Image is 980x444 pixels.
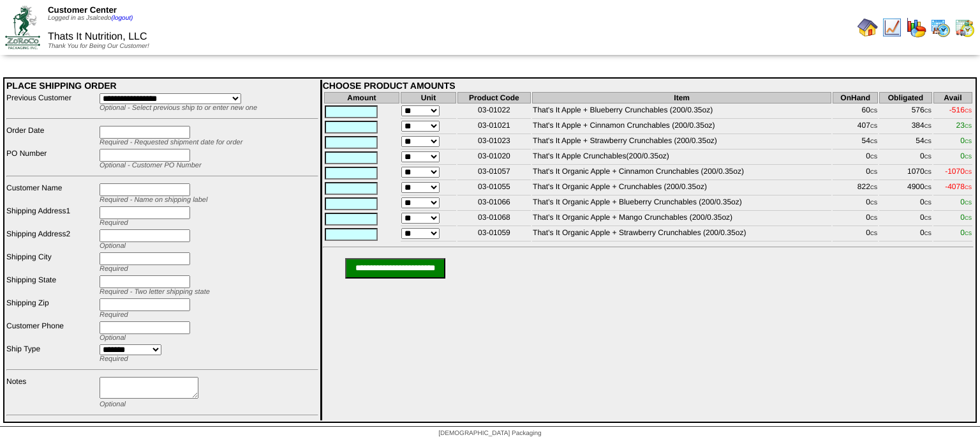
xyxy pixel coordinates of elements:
span: Required - Requested shipment date for order [100,139,242,146]
th: Avail [933,92,972,103]
td: 03-01068 [457,212,531,226]
td: 03-01059 [457,227,531,241]
span: CS [924,169,932,175]
td: 0 [833,212,878,226]
td: 822 [833,181,878,195]
span: CS [870,154,877,160]
td: That’s It Organic Apple + Strawberry Crunchables (200/0.35oz) [532,227,831,241]
span: Required [100,219,128,227]
span: CS [870,215,877,221]
td: Customer Name [6,183,98,204]
span: CS [924,139,932,144]
td: That's It Organic Apple + Cinnamon Crunchables (200/0.35oz) [532,166,831,180]
span: CS [870,139,877,144]
span: CS [965,108,972,114]
td: 4900 [879,181,932,195]
span: CS [870,200,877,206]
span: Logged in as Jsalcedo [48,15,133,22]
td: 0 [833,151,878,165]
td: 0 [833,197,878,211]
span: CS [924,200,932,206]
td: That’s It Organic Apple + Mango Crunchables (200/0.35oz) [532,212,831,226]
img: calendarprod.gif [930,17,951,38]
span: Required [100,311,128,319]
td: 03-01020 [457,151,531,165]
span: CS [924,215,932,221]
td: That's It Apple + Cinnamon Crunchables (200/0.35oz) [532,120,831,134]
td: 60 [833,105,878,119]
td: 0 [879,197,932,211]
span: -516 [949,105,972,114]
span: CS [965,139,972,144]
span: Optional [100,334,126,342]
span: Optional - Customer PO Number [100,162,202,169]
span: CS [965,154,972,160]
th: Amount [324,92,400,103]
td: 54 [879,135,932,149]
div: CHOOSE PRODUCT AMOUNTS [323,80,974,91]
span: CS [965,169,972,175]
td: Shipping State [6,275,98,296]
span: Thats It Nutrition, LLC [48,31,147,42]
td: Previous Customer [6,93,98,112]
td: 0 [833,166,878,180]
td: 03-01066 [457,197,531,211]
span: CS [965,185,972,190]
span: CS [965,123,972,129]
span: 0 [960,228,972,237]
td: 576 [879,105,932,119]
td: Ship Type [6,344,98,364]
td: That's It Apple + Blueberry Crunchables (200/0.35oz) [532,105,831,119]
td: Order Date [6,125,98,147]
span: Required - Two letter shipping state [100,288,210,296]
a: (logout) [111,15,133,22]
td: Shipping City [6,252,98,273]
span: CS [965,231,972,236]
td: 1070 [879,166,932,180]
th: Item [532,92,831,103]
span: 0 [960,136,972,145]
span: Optional - Select previous ship to or enter new one [100,104,257,112]
span: Optional [100,242,126,250]
span: 23 [956,121,972,130]
span: CS [924,154,932,160]
td: 03-01021 [457,120,531,134]
span: Required - Name on shipping label [100,196,207,204]
span: Required [100,265,128,273]
td: Customer Phone [6,321,98,342]
td: That's It Apple + Strawberry Crunchables (200/0.35oz) [532,135,831,149]
span: CS [870,169,877,175]
td: 03-01022 [457,105,531,119]
td: 0 [879,212,932,226]
td: 03-01057 [457,166,531,180]
td: 0 [879,151,932,165]
img: ZoRoCo_Logo(Green%26Foil)%20jpg.webp [5,6,40,49]
td: That’s It Organic Apple + Blueberry Crunchables (200/0.35oz) [532,197,831,211]
img: home.gif [857,17,878,38]
td: Shipping Address1 [6,206,98,227]
span: CS [965,215,972,221]
span: Customer Center [48,5,117,15]
th: OnHand [833,92,878,103]
span: -4078 [945,182,972,191]
td: 03-01023 [457,135,531,149]
span: CS [965,200,972,206]
td: Shipping Address2 [6,229,98,250]
td: Notes [6,376,98,409]
span: CS [870,185,877,190]
th: Product Code [457,92,531,103]
th: Obligated [879,92,932,103]
span: CS [924,231,932,236]
td: That's It Apple Crunchables(200/0.35oz) [532,151,831,165]
span: Required [100,355,128,363]
td: PO Number [6,148,98,170]
img: line_graph.gif [882,17,902,38]
span: [DEMOGRAPHIC_DATA] Packaging [438,430,541,437]
td: 0 [833,227,878,241]
span: 0 [960,213,972,222]
span: -1070 [945,167,972,176]
span: CS [870,123,877,129]
td: That's It Organic Apple + Crunchables (200/0.35oz) [532,181,831,195]
span: CS [870,108,877,114]
td: Shipping Zip [6,298,98,319]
